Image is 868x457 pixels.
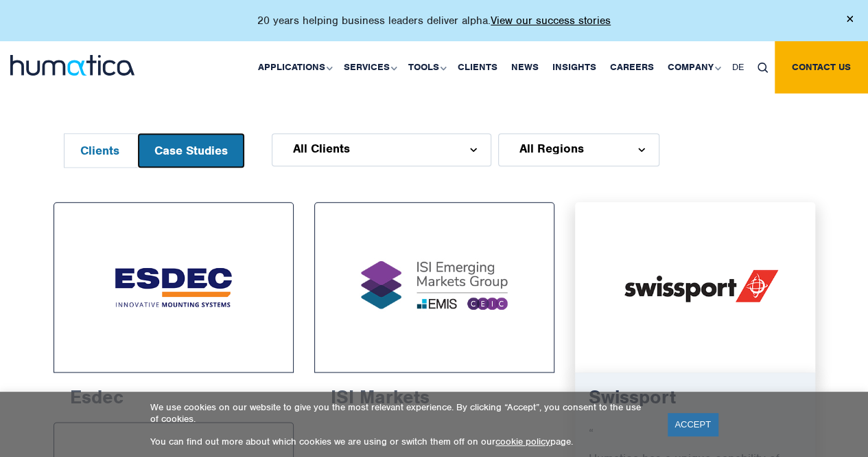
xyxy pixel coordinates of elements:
[314,372,554,416] h6: ISI Markets
[638,148,644,152] img: d_arroww
[340,228,528,346] img: ISI Markets
[451,41,504,93] a: Clients
[54,372,294,416] h6: Esdec
[504,41,546,93] a: News
[600,227,790,347] img: Swissport
[401,41,451,93] a: Tools
[150,436,650,447] p: You can find out more about which cookies we are using or switch them off on our page.
[80,228,268,346] img: Esdec
[519,143,584,154] span: All Regions
[150,401,650,425] p: We use cookies on our website to give you the most relevant experience. By clicking “Accept”, you...
[491,14,611,27] a: View our success stories
[546,41,603,93] a: Insights
[668,413,718,436] a: ACCEPT
[470,148,476,152] img: d_arroww
[661,41,725,93] a: Company
[64,134,135,167] button: Clients
[732,61,744,73] span: DE
[257,14,611,27] p: 20 years helping business leaders deliver alpha.
[775,41,868,93] a: Contact us
[603,41,661,93] a: Careers
[293,143,350,154] span: All Clients
[251,41,337,93] a: Applications
[10,55,134,76] img: logo
[337,41,401,93] a: Services
[725,41,751,93] a: DE
[139,134,244,167] button: Case Studies
[495,436,550,447] a: cookie policy
[758,63,768,73] img: search_icon
[589,386,801,420] h6: Swissport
